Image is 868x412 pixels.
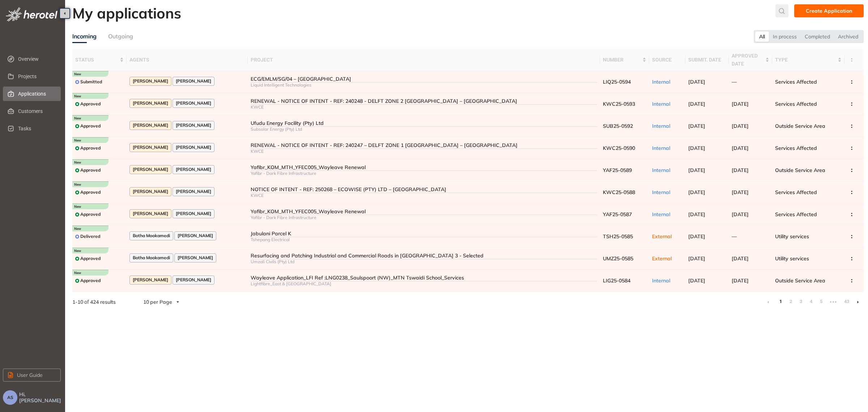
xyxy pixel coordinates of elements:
span: TSH25-0585 [603,233,633,240]
span: [DATE] [688,167,705,173]
span: Projects [18,69,55,84]
span: Internal [652,79,670,85]
th: agents [127,49,248,71]
span: [DATE] [688,101,705,107]
span: Delivered [80,234,100,239]
button: AS [3,390,17,405]
th: type [772,49,844,71]
span: approved date [732,52,764,68]
li: 4 [807,296,814,308]
span: [PERSON_NAME] [176,123,211,128]
span: Submitted [80,79,102,84]
span: Services Affected [775,211,817,218]
div: RENEWAL - NOTICE OF INTENT - REF: 240247 – DELFT ZONE 1 [GEOGRAPHIC_DATA] – [GEOGRAPHIC_DATA] [251,142,597,148]
span: Utility services [775,255,809,262]
a: 1 [777,296,784,307]
h2: My applications [72,4,181,22]
div: Yafibr_KOM_MTH_YFEC005_Wayleave Renewal [251,209,597,215]
th: status [72,49,127,71]
span: SUB25-0592 [603,123,633,129]
a: 3 [797,296,804,307]
button: Create Application [794,4,864,17]
span: Create Application [806,7,852,15]
span: [PERSON_NAME] [176,145,211,150]
span: [PERSON_NAME] [133,79,168,84]
span: [PERSON_NAME] [176,101,211,106]
div: In process [769,31,801,42]
a: 5 [817,296,825,307]
span: Outside Service Area [775,167,825,173]
span: [PERSON_NAME] [178,255,213,260]
span: Approved [80,190,101,195]
span: [DATE] [688,233,705,240]
span: [PERSON_NAME] [133,101,168,106]
span: Approved [80,278,101,283]
div: Outgoing [108,32,133,41]
span: [PERSON_NAME] [133,211,168,216]
span: External [652,233,672,240]
a: 43 [842,296,849,307]
span: — [732,79,737,85]
span: [PERSON_NAME] [176,211,211,216]
span: [DATE] [732,123,749,129]
th: project [248,49,600,71]
span: [DATE] [688,255,705,262]
span: Internal [652,123,670,129]
span: [PERSON_NAME] [176,167,211,172]
span: [DATE] [688,79,705,85]
li: Next Page [852,296,864,308]
span: Outside Service Area [775,277,825,284]
span: Internal [652,211,670,218]
span: [PERSON_NAME] [176,189,211,194]
span: Tasks [18,121,55,136]
li: 1 [777,296,784,308]
div: KWCE [251,105,597,110]
span: [DATE] [732,101,749,107]
a: 2 [787,296,794,307]
span: [DATE] [732,211,749,218]
a: 4 [807,296,814,307]
span: type [775,56,836,64]
span: Utility services [775,233,809,240]
div: Tshepang Electrical [251,237,597,242]
span: [DATE] [688,123,705,129]
span: [PERSON_NAME] [178,233,213,238]
span: [PERSON_NAME] [133,145,168,150]
span: Approved [80,256,101,261]
span: LIG25-0584 [603,277,630,284]
span: [PERSON_NAME] [133,189,168,194]
span: AS [7,395,13,400]
li: Next 5 Pages [827,296,839,308]
div: Incoming [72,32,97,41]
div: ECG/EMLM/SG/04 – [GEOGRAPHIC_DATA] [251,76,597,82]
span: ••• [827,296,839,308]
div: Archived [834,31,862,42]
li: 3 [797,296,804,308]
span: [DATE] [732,277,749,284]
span: [DATE] [732,255,749,262]
span: Botha Mookamedi [133,233,170,238]
li: 5 [817,296,825,308]
span: External [652,255,672,262]
span: UMZ25-0585 [603,255,633,262]
span: Outside Service Area [775,123,825,129]
th: number [600,49,649,71]
div: Jabulani Parcel K [251,231,597,237]
span: Approved [80,168,101,173]
span: Services Affected [775,79,817,85]
div: of [61,298,127,306]
div: Liquid Intelligent Technologies [251,83,597,88]
div: NOTICE OF INTENT - REF: 250268 – ECOWISE (PTY) LTD – [GEOGRAPHIC_DATA] [251,186,597,193]
div: Umzali Civils (Pty) Ltd [251,259,597,264]
div: Resurfacing and Patching Industrial and Commercial Roads in [GEOGRAPHIC_DATA] 3 - Selected [251,253,597,259]
span: [PERSON_NAME] [133,277,168,282]
span: KWC25-0590 [603,145,635,151]
span: Services Affected [775,101,817,107]
span: Internal [652,167,670,173]
strong: 1 - 10 [72,299,83,305]
span: Services Affected [775,145,817,151]
span: Overview [18,52,55,66]
span: number [603,56,641,64]
span: User Guide [17,371,43,379]
span: [DATE] [688,189,705,196]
